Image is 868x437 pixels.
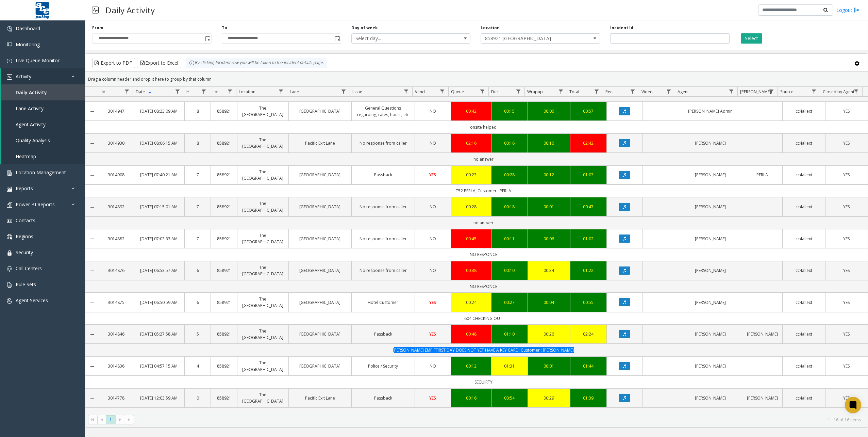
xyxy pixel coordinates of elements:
[199,87,208,96] a: H Filter Menu
[455,140,487,146] a: 02:16
[574,267,602,274] a: 01:22
[189,299,207,306] a: 6
[241,328,284,341] a: The [GEOGRAPHIC_DATA]
[16,201,55,208] span: Power BI Reports
[293,140,348,146] a: Pacific Exit Lane
[85,141,99,146] a: Collapse Details
[226,87,235,96] a: Lot Filter Menu
[241,105,284,118] a: The [GEOGRAPHIC_DATA]
[16,121,46,128] span: Agent Activity
[137,236,180,242] a: [DATE] 07:03:33 AM
[293,331,348,337] a: [GEOGRAPHIC_DATA]
[215,331,233,337] a: 858921
[830,140,864,146] a: YES
[293,108,348,114] a: [GEOGRAPHIC_DATA]
[333,34,341,43] span: Toggle popup
[16,297,48,304] span: Agent Services
[727,87,736,96] a: Agent Filter Menu
[16,89,47,96] span: Daily Activity
[103,108,129,114] a: 3014947
[830,236,864,242] a: YES
[455,395,487,401] a: 00:16
[189,395,207,401] a: 0
[430,204,436,210] span: NO
[85,300,99,306] a: Collapse Details
[189,331,207,337] a: 5
[215,267,233,274] a: 858921
[189,267,207,274] a: 6
[419,395,447,401] a: YES
[532,331,566,337] a: 00:26
[787,395,821,401] a: cc4allext
[455,267,487,274] a: 00:38
[496,108,523,114] a: 00:15
[455,299,487,306] div: 00:24
[16,185,33,192] span: Reports
[356,105,411,118] a: General Questions regarding, rates, hours, etc
[7,202,12,208] img: 'icon'
[241,232,284,245] a: The [GEOGRAPHIC_DATA]
[356,172,411,178] a: Passback
[1,116,85,132] a: Agent Activity
[830,108,864,114] a: YES
[481,34,576,43] span: 858921 [GEOGRAPHIC_DATA]
[356,363,411,369] a: Police / Security
[574,204,602,210] a: 00:47
[610,25,633,31] label: Incident Id
[455,108,487,114] div: 00:42
[356,331,411,337] a: Passback
[455,331,487,337] a: 00:48
[215,363,233,369] a: 858921
[137,140,180,146] a: [DATE] 08:06:15 AM
[241,264,284,277] a: The [GEOGRAPHIC_DATA]
[293,395,348,401] a: Pacific Exit Lane
[293,363,348,369] a: [GEOGRAPHIC_DATA]
[496,363,523,369] a: 01:31
[746,172,778,178] a: PERLA
[215,395,233,401] a: 858921
[843,331,850,337] span: YES
[496,204,523,210] div: 00:18
[429,300,436,305] span: YES
[532,395,566,401] div: 00:29
[16,265,42,272] span: Call Centers
[419,299,447,306] a: YES
[7,250,12,256] img: 'icon'
[741,33,762,44] button: Select
[189,60,195,66] img: infoIcon.svg
[293,236,348,242] a: [GEOGRAPHIC_DATA]
[419,236,447,242] a: NO
[99,121,868,133] td: onsite helped
[746,331,778,337] a: [PERSON_NAME]
[574,140,602,146] a: 02:42
[356,204,411,210] a: No response from caller
[532,236,566,242] a: 00:06
[809,87,818,96] a: Source Filter Menu
[455,236,487,242] a: 00:45
[830,267,864,274] a: YES
[496,236,523,242] a: 00:11
[7,282,12,288] img: 'icon'
[402,87,411,96] a: Issue Filter Menu
[7,186,12,192] img: 'icon'
[532,204,566,210] a: 00:01
[7,74,12,80] img: 'icon'
[455,204,487,210] a: 00:28
[356,299,411,306] a: Hotel Customer
[496,140,523,146] a: 00:16
[99,280,868,293] td: NO RESPONCE
[532,108,566,114] div: 00:00
[241,296,284,309] a: The [GEOGRAPHIC_DATA]
[189,172,207,178] a: 7
[103,299,129,306] a: 3014875
[496,395,523,401] a: 00:54
[532,363,566,369] div: 00:01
